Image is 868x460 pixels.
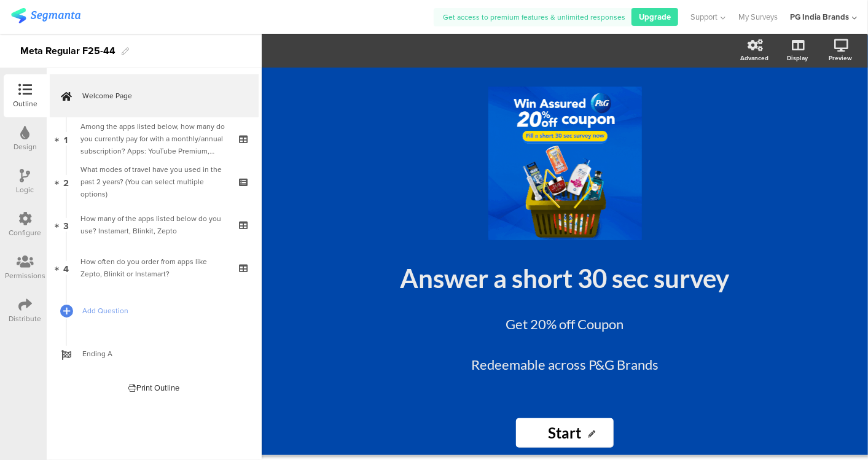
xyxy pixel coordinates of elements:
[14,141,37,152] div: Design
[50,203,259,246] a: 3 How many of the apps listed below do you use? Instamart, Blinkit, Zepto
[5,270,45,281] div: Permissions
[63,218,69,232] span: 3
[82,348,240,360] span: Ending A
[80,120,227,157] div: Among the apps listed below, how many do you currently pay for with a monthly/annual subscription...
[82,305,240,317] span: Add Question
[11,8,80,23] img: segmanta logo
[50,332,259,375] a: Ending A
[63,261,69,275] span: 4
[50,117,259,160] a: 1 Among the apps listed below, how many do you currently pay for with a monthly/annual subscripti...
[516,418,613,448] input: Start
[65,132,68,146] span: 1
[790,11,849,23] div: PG India Brands
[639,11,671,23] span: Upgrade
[63,175,69,189] span: 2
[50,246,259,289] a: 4 How often do you order from apps like Zepto, Blinkit or Instamart?
[80,255,227,280] div: How often do you order from apps like Zepto, Blinkit or Instamart?
[129,382,180,394] div: Print Outline
[829,53,852,63] div: Preview
[80,212,227,237] div: How many of the apps listed below do you use? Instamart, Blinkit, Zepto
[350,314,780,334] p: Get 20% off Coupon
[787,53,808,63] div: Display
[443,12,625,23] span: Get access to premium features & unlimited responses
[50,74,259,117] a: Welcome Page
[691,11,718,23] span: Support
[13,98,37,109] div: Outline
[50,160,259,203] a: 2 What modes of travel have you used in the past 2 years? (You can select multiple options)
[17,184,34,195] div: Logic
[350,354,780,375] p: Redeemable across P&G Brands
[9,313,42,324] div: Distribute
[9,227,42,238] div: Configure
[80,163,227,200] div: What modes of travel have you used in the past 2 years? (You can select multiple options)
[20,41,115,61] div: Meta Regular F25-44
[82,90,240,102] span: Welcome Page
[338,263,792,294] p: Answer a short 30 sec survey
[740,53,768,63] div: Advanced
